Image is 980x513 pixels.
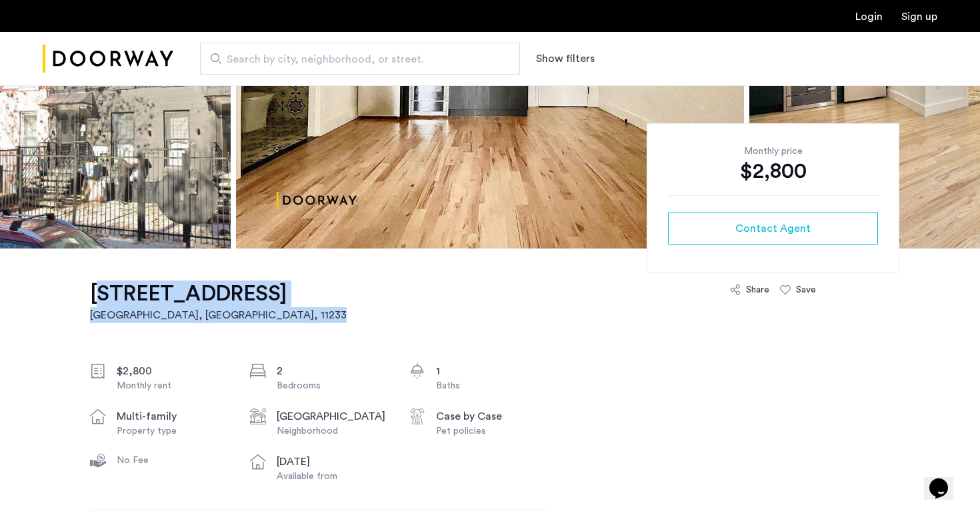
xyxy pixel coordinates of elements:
[796,283,816,296] div: Save
[746,283,769,296] div: Share
[90,280,347,323] a: [STREET_ADDRESS][GEOGRAPHIC_DATA], [GEOGRAPHIC_DATA], 11233
[668,145,878,158] div: Monthly price
[277,363,389,379] div: 2
[277,424,389,438] div: Neighborhood
[200,43,520,75] input: Apartment Search
[227,51,483,67] span: Search by city, neighborhood, or street.
[277,379,389,392] div: Bedrooms
[668,213,878,245] button: button
[277,470,389,483] div: Available from
[277,454,389,470] div: [DATE]
[901,11,937,22] a: Registration
[117,408,229,424] div: multi-family
[90,280,347,307] h1: [STREET_ADDRESS]
[668,158,878,185] div: $2,800
[436,363,548,379] div: 1
[277,408,389,424] div: [GEOGRAPHIC_DATA]
[536,51,595,67] button: Show or hide filters
[436,379,548,392] div: Baths
[436,424,548,438] div: Pet policies
[43,34,173,84] a: Cazamio Logo
[924,460,967,500] iframe: chat widget
[90,307,347,323] h2: [GEOGRAPHIC_DATA], [GEOGRAPHIC_DATA] , 11233
[117,454,229,467] div: No Fee
[117,424,229,438] div: Property type
[43,34,173,84] img: logo
[117,379,229,392] div: Monthly rent
[117,363,229,379] div: $2,800
[855,11,883,22] a: Login
[436,408,548,424] div: Case by Case
[735,221,811,237] span: Contact Agent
